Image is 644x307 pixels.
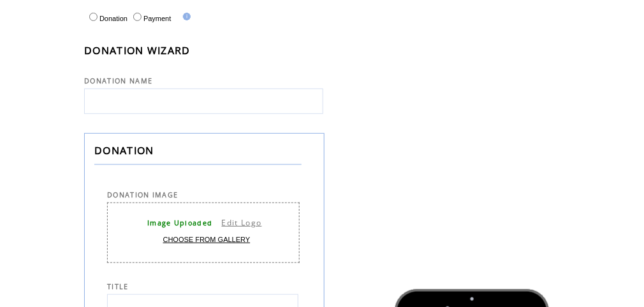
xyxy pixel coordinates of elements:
[163,236,251,243] a: CHOOSE FROM GALLERY
[107,190,179,199] span: DONATION IMAGE
[107,282,129,291] span: TITLE
[179,13,191,20] img: help.gif
[84,76,152,85] span: DONATION NAME
[86,15,128,22] label: Donation
[133,13,142,21] input: Payment
[147,218,213,227] span: Image Uploaded
[222,217,262,228] a: Edit Logo
[84,43,191,57] span: DONATION WIZARD
[89,13,98,21] input: Donation
[130,15,171,22] label: Payment
[94,143,154,157] span: DONATION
